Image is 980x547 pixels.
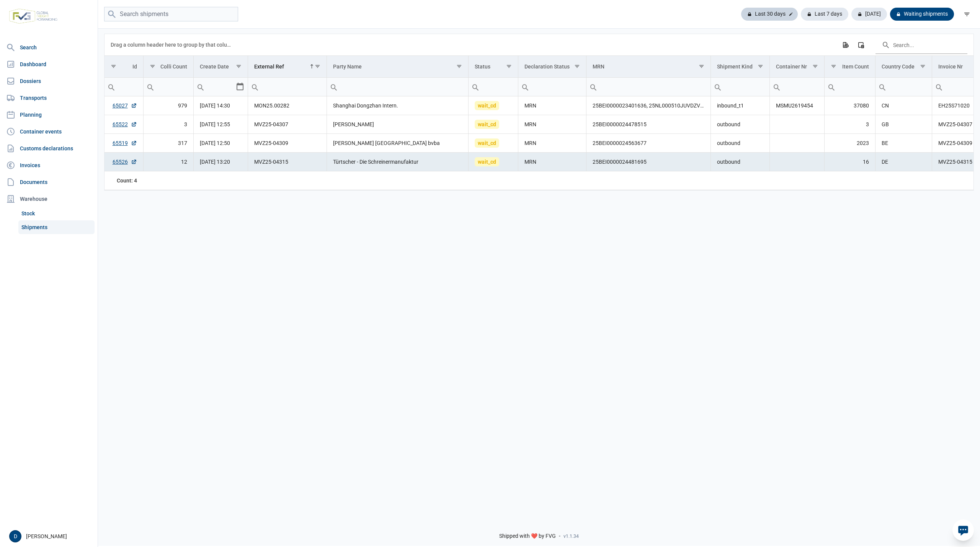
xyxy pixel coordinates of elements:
input: Filter cell [875,78,932,96]
td: Filter cell [586,78,711,96]
div: Search box [327,78,341,96]
span: Show filter options for column 'Shipment Kind' [758,63,763,69]
div: External Ref [254,63,284,70]
td: Filter cell [327,78,469,96]
td: 12 [143,153,194,171]
div: Warehouse [3,191,95,207]
td: DE [875,153,932,171]
td: 317 [143,134,194,153]
td: outbound [710,153,770,171]
span: Show filter options for column 'Colli Count' [150,63,155,69]
td: Shanghai Dongzhan Intern. [327,96,469,115]
td: 3 [824,115,875,134]
td: Column Party Name [327,56,469,78]
a: Container events [3,124,95,139]
td: Filter cell [518,78,586,96]
span: - [559,533,560,540]
span: wait_cd [475,101,499,110]
td: Column Item Count [824,56,875,78]
span: Show filter options for column 'Create Date' [236,63,242,69]
div: Search box [105,78,118,96]
td: [PERSON_NAME] [GEOGRAPHIC_DATA] bvba [327,134,469,153]
div: Export all data to Excel [838,38,852,52]
div: Shipment Kind [717,63,753,70]
td: MSMU2619454 [770,96,825,115]
td: Column Container Nr [770,56,825,78]
td: 25BEI0000024481695 [586,153,711,171]
a: Invoices [3,158,95,173]
input: Filter cell [770,78,824,96]
td: BE [875,134,932,153]
td: outbound [710,115,770,134]
div: Data grid with 4 rows and 18 columns [105,34,973,190]
div: Last 30 days [741,8,798,21]
div: Search box [518,78,532,96]
span: v1.1.34 [563,533,579,539]
a: Search [3,40,95,55]
input: Filter cell [586,78,710,96]
a: Customs declarations [3,141,95,156]
div: Search box [770,78,784,96]
div: Create Date [200,63,229,70]
td: Filter cell [824,78,875,96]
a: Documents [3,174,95,190]
div: Container Nr [776,63,807,70]
a: Planning [3,107,95,122]
td: 3 [143,115,194,134]
td: CN [875,96,932,115]
span: wait_cd [475,138,499,148]
td: 25BEI0000024563677 [586,134,711,153]
div: Select [235,78,245,96]
span: Show filter options for column 'Country Code' [920,63,926,69]
td: Column Status [469,56,518,78]
div: Id [132,63,137,70]
button: D [9,530,21,542]
span: Show filter options for column 'Party Name' [456,63,462,69]
input: Filter cell [518,78,586,96]
td: Column Colli Count [143,56,194,78]
input: Filter cell [469,78,518,96]
td: MRN [518,153,586,171]
div: Search box [248,78,262,96]
span: Show filter options for column 'Declaration Status' [574,63,580,69]
input: Search shipments [104,7,238,22]
td: MVZ25-04309 [248,134,327,153]
input: Filter cell [327,78,469,96]
td: Column Declaration Status [518,56,586,78]
input: Filter cell [105,78,143,96]
div: Declaration Status [524,63,570,70]
input: Filter cell [144,78,194,96]
td: Filter cell [194,78,248,96]
div: MRN [593,63,604,70]
td: 16 [824,153,875,171]
div: Column Chooser [854,38,868,52]
td: Filter cell [710,78,770,96]
div: filter [960,7,974,21]
td: Filter cell [248,78,327,96]
span: Show filter options for column 'External Ref' [315,63,320,69]
a: 65522 [113,120,137,128]
a: Dossiers [3,73,95,89]
div: Id Count: 4 [111,177,137,184]
td: MVZ25-04307 [248,115,327,134]
td: 25BEI0000024478515 [586,115,711,134]
td: 25BEI0000023401636, 25NL000510JUVDZVJ1 [586,96,711,115]
div: Search box [711,78,725,96]
span: Show filter options for column 'Item Count' [831,63,836,69]
div: Search box [194,78,207,96]
div: [PERSON_NAME] [9,530,93,542]
img: FVG - Global freight forwarding [6,6,60,27]
td: MRN [518,134,586,153]
td: MVZ25-04315 [248,153,327,171]
span: wait_cd [475,120,499,129]
td: outbound [710,134,770,153]
span: wait_cd [475,157,499,166]
div: Search box [144,78,157,96]
span: [DATE] 14:30 [200,103,230,109]
td: inbound_t1 [710,96,770,115]
td: Column MRN [586,56,711,78]
div: Search box [469,78,482,96]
